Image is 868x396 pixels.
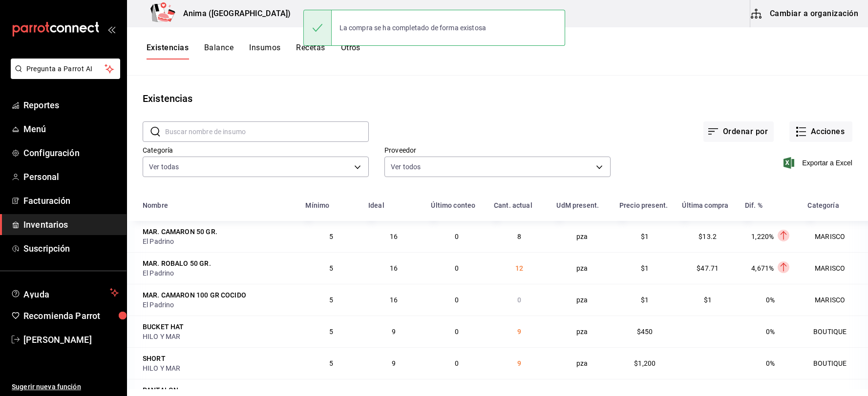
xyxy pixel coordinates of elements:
div: Categoría [807,201,839,209]
span: 0% [766,359,775,367]
button: Recetas [296,43,325,59]
div: HILO Y MAR [143,332,294,341]
button: Balance [204,43,233,59]
span: Personal [23,170,119,183]
span: Ver todos [391,162,421,172]
span: Pregunta a Parrot AI [26,64,105,74]
span: Menú [23,122,119,136]
span: 0% [766,296,775,304]
button: Acciones [789,121,852,142]
td: BOUTIQUE [802,347,868,379]
div: Último conteo [431,201,475,209]
div: Nombre [143,201,168,209]
div: Existencias [143,91,192,106]
div: Cant. actual [494,201,532,209]
div: HILO Y MAR [143,363,294,373]
td: pza [550,284,614,316]
button: Existencias [147,43,189,59]
span: $450 [637,328,653,336]
span: $13.2 [699,233,717,240]
span: Recomienda Parrot [23,309,119,322]
span: 16 [390,264,398,272]
button: Ordenar por [703,121,774,142]
span: Reportes [23,99,119,112]
button: Exportar a Excel [785,157,852,169]
div: MAR. CAMARON 100 GR COCIDO [143,290,246,300]
td: MARISCO [802,252,868,284]
span: 9 [392,359,396,367]
span: 4,671% [751,264,774,272]
label: Proveedor [384,147,611,154]
div: MAR. ROBALO 50 GR. [143,258,211,268]
span: $1 [641,233,649,240]
span: $47.71 [697,264,719,272]
span: 0 [455,296,459,304]
span: 16 [390,233,398,240]
button: Otros [341,43,360,59]
span: 5 [329,328,333,336]
span: 9 [392,328,396,336]
input: Buscar nombre de insumo [165,122,369,141]
div: PANTALON [143,385,178,395]
span: 0 [455,264,459,272]
span: 5 [329,359,333,367]
span: $1 [704,296,712,304]
td: MARISCO [802,221,868,252]
div: MAR. CAMARON 50 GR. [143,227,217,237]
button: Insumos [249,43,280,59]
span: 5 [329,296,333,304]
span: Ver todas [149,162,179,172]
h3: Anima ([GEOGRAPHIC_DATA]) [175,8,291,20]
span: [PERSON_NAME] [23,333,119,346]
span: Suscripción [23,242,119,255]
div: Última compra [682,201,728,209]
div: Precio present. [619,201,668,209]
span: Ayuda [23,287,106,298]
div: El Padrino [143,268,294,278]
span: $1,200 [634,359,656,367]
div: Dif. % [745,201,762,209]
div: El Padrino [143,300,294,310]
td: BOUTIQUE [802,316,868,347]
td: pza [550,347,614,379]
div: El Padrino [143,237,294,246]
span: $1 [641,296,649,304]
a: Pregunta a Parrot AI [7,71,120,81]
span: $1 [641,264,649,272]
span: 0 [455,359,459,367]
div: SHORT [143,354,166,363]
span: 9 [517,328,521,336]
span: 9 [517,359,521,367]
div: La compra se ha completado de forma existosa [332,17,494,39]
label: Categoría [143,147,369,154]
td: pza [550,252,614,284]
button: Pregunta a Parrot AI [11,59,120,79]
span: 16 [390,296,398,304]
span: 0 [455,328,459,336]
span: 5 [329,233,333,240]
span: 5 [329,264,333,272]
div: navigation tabs [147,43,360,59]
td: pza [550,221,614,252]
div: Mínimo [305,201,329,209]
span: 12 [515,264,523,272]
div: UdM present. [556,201,599,209]
span: Inventarios [23,218,119,231]
span: 0 [517,296,521,304]
span: 0% [766,328,775,336]
span: 0 [455,233,459,240]
td: pza [550,316,614,347]
div: Ideal [368,201,384,209]
div: BUCKET HAT [143,322,184,332]
span: Sugerir nueva función [12,382,119,392]
button: open_drawer_menu [107,25,115,33]
span: 8 [517,233,521,240]
span: Facturación [23,194,119,207]
span: Configuración [23,146,119,159]
span: 1,220% [751,233,774,240]
td: MARISCO [802,284,868,316]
